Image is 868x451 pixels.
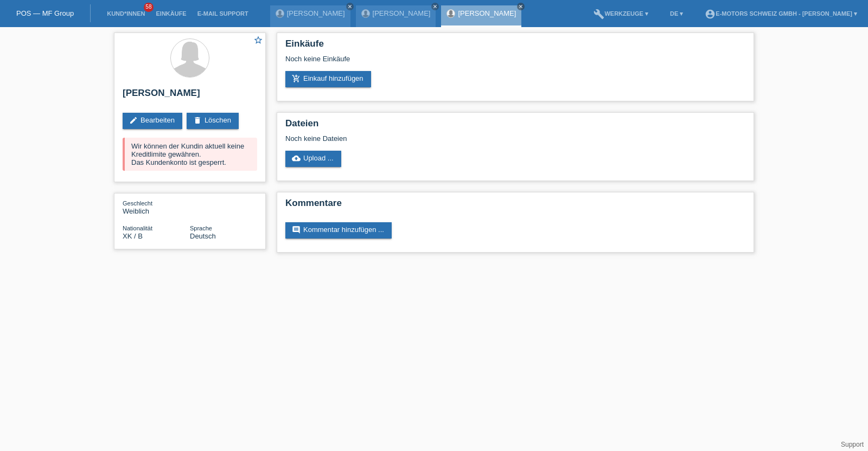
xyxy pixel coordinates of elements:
[347,4,353,9] i: close
[346,3,354,10] a: close
[16,9,74,17] a: POS — MF Group
[285,55,745,71] div: Noch keine Einkäufe
[431,3,439,10] a: close
[287,9,345,17] a: [PERSON_NAME]
[123,138,257,171] div: Wir können der Kundin aktuell keine Kreditlimite gewähren. Das Kundenkonto ist gesperrt.
[373,9,431,17] a: [PERSON_NAME]
[705,9,716,20] i: account_circle
[129,116,138,125] i: edit
[285,134,617,143] div: Noch keine Dateien
[432,4,438,9] i: close
[190,225,212,231] span: Sprache
[253,35,263,47] a: star_border
[193,116,202,125] i: delete
[285,118,745,134] h2: Dateien
[190,232,216,240] span: Deutsch
[593,9,604,20] i: build
[588,10,654,17] a: buildWerkzeuge ▾
[699,10,863,17] a: account_circleE-Motors Schweiz GmbH - [PERSON_NAME] ▾
[144,3,154,12] span: 58
[123,113,182,129] a: editBearbeiten
[292,74,301,83] i: add_shopping_cart
[285,222,392,239] a: commentKommentar hinzufügen ...
[123,88,257,104] h2: [PERSON_NAME]
[292,154,301,163] i: cloud_upload
[285,198,745,214] h2: Kommentare
[841,441,864,448] a: Support
[518,4,524,9] i: close
[123,232,143,240] span: Kosovo / B / 26.10.2018
[285,71,371,87] a: add_shopping_cartEinkauf hinzufügen
[187,113,239,129] a: deleteLöschen
[101,10,150,17] a: Kund*innen
[517,3,525,10] a: close
[123,225,152,231] span: Nationalität
[458,9,516,17] a: [PERSON_NAME]
[665,10,688,17] a: DE ▾
[192,10,254,17] a: E-Mail Support
[150,10,192,17] a: Einkäufe
[285,38,745,55] h2: Einkäufe
[292,225,301,234] i: comment
[253,35,263,45] i: star_border
[123,200,152,207] span: Geschlecht
[123,199,190,215] div: Weiblich
[285,151,341,167] a: cloud_uploadUpload ...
